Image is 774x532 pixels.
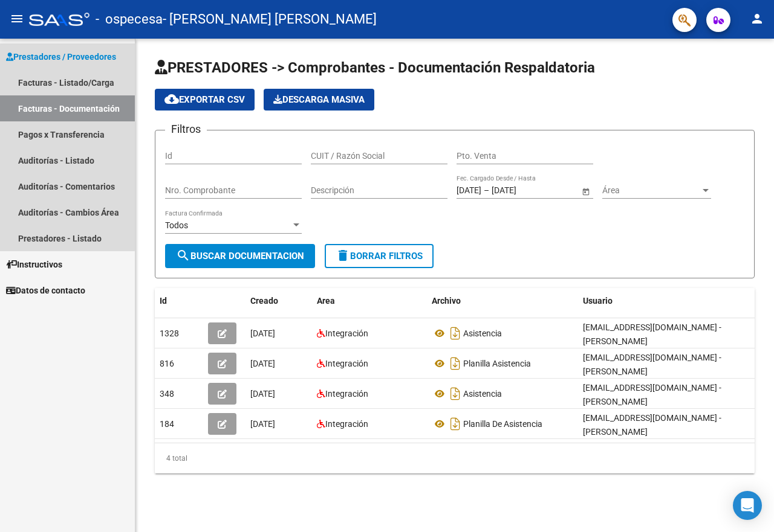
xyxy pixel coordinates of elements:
span: Integración [325,389,368,399]
button: Buscar Documentacion [165,244,315,268]
span: Instructivos [6,258,62,271]
span: Descarga Masiva [273,94,365,105]
datatable-header-cell: Creado [246,288,312,314]
mat-icon: delete [336,248,350,263]
span: Asistencia [463,389,502,399]
datatable-header-cell: Area [312,288,427,314]
span: [EMAIL_ADDRESS][DOMAIN_NAME] - [PERSON_NAME] [583,383,721,406]
i: Descargar documento [447,354,463,373]
mat-icon: menu [10,11,24,26]
span: 1328 [160,328,179,338]
datatable-header-cell: Usuario [578,288,759,314]
span: Prestadores / Proveedores [6,50,116,63]
span: Creado [250,296,278,306]
span: - ospecesa [96,6,163,33]
span: Asistencia [463,328,502,338]
span: [DATE] [250,419,275,429]
i: Descargar documento [447,384,463,403]
button: Open calendar [579,185,592,197]
input: End date [492,185,551,196]
span: PRESTADORES -> Comprobantes - Documentación Respaldatoria [155,59,595,76]
span: Exportar CSV [164,94,245,105]
span: 348 [160,389,174,399]
span: - [PERSON_NAME] [PERSON_NAME] [163,6,377,33]
i: Descargar documento [447,414,463,434]
datatable-header-cell: Id [155,288,203,314]
span: Integración [325,328,368,338]
span: 184 [160,419,174,429]
span: Área [602,185,700,196]
span: [EMAIL_ADDRESS][DOMAIN_NAME] - [PERSON_NAME] [583,353,721,376]
span: Planilla De Asistencia [463,419,542,429]
span: Datos de contacto [6,284,85,297]
datatable-header-cell: Archivo [427,288,578,314]
div: Open Intercom Messenger [733,491,762,520]
h3: Filtros [165,121,207,138]
span: [EMAIL_ADDRESS][DOMAIN_NAME] - [PERSON_NAME] [583,322,721,346]
mat-icon: cloud_download [164,92,179,106]
mat-icon: person [750,11,764,26]
span: Archivo [432,296,461,306]
mat-icon: search [176,248,190,263]
span: Usuario [583,296,613,306]
span: – [484,185,489,196]
span: [DATE] [250,328,275,338]
span: [EMAIL_ADDRESS][DOMAIN_NAME] - [PERSON_NAME] [583,413,721,437]
span: Integración [325,359,368,368]
span: Planilla Asistencia [463,359,531,368]
input: Start date [457,185,481,196]
i: Descargar documento [447,324,463,343]
div: 4 total [155,443,755,473]
button: Descarga Masiva [264,89,374,111]
span: Todos [165,220,188,230]
button: Borrar Filtros [325,244,434,268]
span: [DATE] [250,389,275,399]
span: Area [317,296,335,306]
span: 816 [160,359,174,368]
span: [DATE] [250,359,275,368]
span: Buscar Documentacion [176,251,304,261]
button: Exportar CSV [155,89,255,111]
span: Integración [325,419,368,429]
app-download-masive: Descarga masiva de comprobantes (adjuntos) [264,89,374,111]
span: Borrar Filtros [336,251,423,261]
span: Id [160,296,167,306]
